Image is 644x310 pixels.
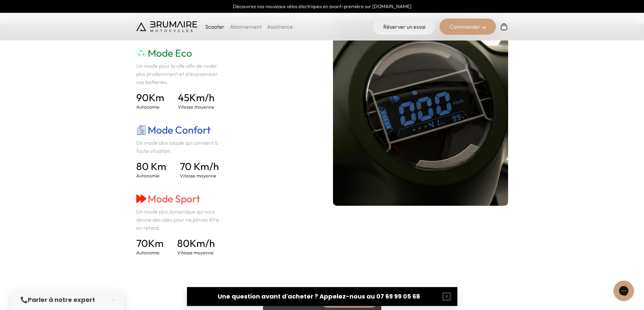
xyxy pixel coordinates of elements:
[136,91,149,104] span: 90
[136,207,224,232] p: Un mode plus dynamique qui vous donne des ailes pour ne jamais être en retard.
[136,160,166,172] h4: 80 Km
[136,47,224,59] h3: Mode Eco
[439,19,496,35] div: Commander
[177,249,215,256] p: Vitesse moyenne
[205,23,224,31] p: Scooter
[482,26,486,30] img: right-arrow-2.png
[136,249,164,256] p: Autonomie
[177,237,190,250] span: 80
[373,19,435,35] a: Réserver un essai
[180,160,219,172] h4: 70 Km/h
[136,172,166,179] p: Autonomie
[136,237,148,250] span: 70
[178,91,214,104] h4: Km/h
[333,20,508,206] img: tableau-de-bord.jpeg
[178,104,214,110] p: Vitesse moyenne
[136,21,197,32] img: Brumaire Motocycles
[267,23,293,30] a: Assistance
[136,194,146,204] img: mode-sport.png
[136,237,164,249] h4: Km
[136,125,146,135] img: mode-city.png
[136,124,224,136] h3: Mode Confort
[136,104,164,110] p: Autonomie
[136,62,224,86] p: Un mode pour la ville afin de rouler plus prudemment et d'économiser vos batteries.
[136,193,224,205] h3: Mode Sport
[610,278,637,303] iframe: Gorgias live chat messenger
[178,91,189,104] span: 45
[136,48,146,58] img: mode-eco.png
[180,172,219,179] p: Vitesse moyenne
[177,237,215,249] h4: Km/h
[136,139,224,155] p: Un mode plus souple qui convient à toute situation.
[136,91,164,104] h4: Km
[230,23,262,30] a: Abonnement
[500,23,508,31] img: Panier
